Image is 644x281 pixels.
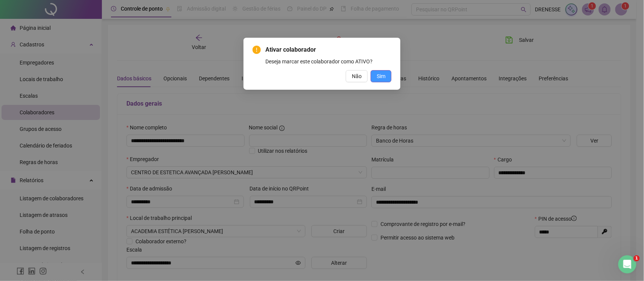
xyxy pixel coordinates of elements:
[352,72,362,80] span: Não
[371,70,391,82] button: Sim
[346,70,368,82] button: Não
[618,255,636,273] iframe: Intercom live chat
[634,255,640,261] span: 1
[265,57,391,66] div: Deseja marcar este colaborador como ATIVO?
[253,46,261,54] span: exclamation-circle
[265,45,391,54] span: Ativar colaborador
[377,72,385,80] span: Sim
